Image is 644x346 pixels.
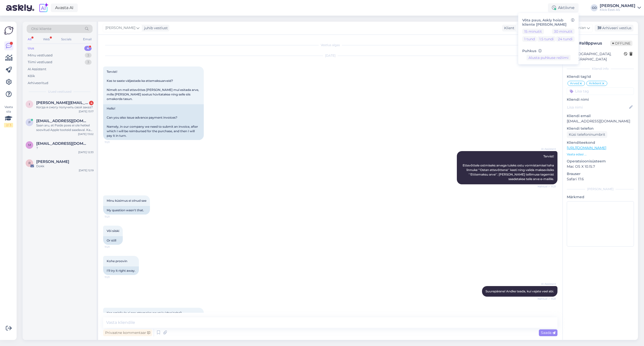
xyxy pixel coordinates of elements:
[107,259,127,263] span: Kohe proovin
[28,53,53,58] div: Minu vestlused
[79,168,94,172] div: [DATE] 12:19
[537,147,556,151] span: AI Assistent
[78,150,94,154] div: [DATE] 12:33
[103,206,150,215] div: My question wasn't that.
[537,282,556,286] span: AI Assistent
[42,36,51,43] div: Web
[522,28,544,34] button: 15 minutit
[48,89,71,94] span: Uued vestlused
[36,119,89,123] span: pilleriided@gmail.com
[107,229,119,233] span: Või siiski
[36,141,89,146] span: miritkaru@hotmail.com
[537,36,556,42] button: 1.5 tundi
[567,126,634,131] p: Kliendi telefon
[28,67,46,72] div: AI Assistent
[103,43,557,47] div: Vestlus algas
[36,100,89,105] span: Igor.gomon@mail.ee
[522,18,575,27] h6: Võta paus, Askly hoiab kliente [PERSON_NAME]
[29,102,30,106] span: I
[567,164,634,169] p: Mac OS X 10.15.7
[142,25,168,31] div: juhib vestlust
[36,164,94,168] div: Dokk
[60,36,72,43] div: Socials
[103,266,139,275] div: I'll try it right away.
[600,4,635,8] div: [PERSON_NAME]
[537,185,556,188] span: Nähtud ✓ 11:21
[78,132,94,136] div: [DATE] 13:02
[567,171,634,177] p: Brauser
[51,4,78,12] a: Avasta AI
[567,74,634,79] p: Kliendi tag'id
[107,199,146,202] span: Minu küsimus ei olnud see
[105,215,124,219] span: 11:21
[591,4,598,11] div: GO
[105,245,124,249] span: 11:21
[4,26,14,35] img: Askly Logo
[567,87,634,95] input: Lisa tag
[567,177,634,182] p: Safari 17.6
[28,143,31,147] span: m
[610,41,632,46] span: Offline
[105,275,124,279] span: 11:21
[103,329,152,336] div: Privaatne kommentaar
[567,159,634,164] p: Operatsioonisüsteem
[82,36,93,43] div: Email
[28,74,35,79] div: Kõik
[107,311,182,315] span: Kas eraisikule ei saa ettemaksuarvet kuidagi teha?
[552,28,575,34] button: 30 minutit
[556,36,575,42] button: 24 tundi
[36,123,94,132] div: Saan aru, et Paide poes ei ole hetkel soovitud Apple tooteid saadaval. Kas soovite, et kontrollik...
[486,289,554,293] span: Suurepärane! Andke teada, kui vajate veel abi.
[537,297,556,301] span: Nähtud ✓ 11:21
[85,60,92,65] div: 3
[28,81,48,86] div: Arhiveeritud
[567,131,607,138] div: Küsi telefoninumbrit
[548,3,579,12] div: Aktiivne
[28,120,31,124] span: p
[567,187,634,191] div: [PERSON_NAME]
[567,105,628,110] input: Lisa nimi
[31,26,51,31] span: Otsi kliente
[502,25,514,31] div: Klient
[79,110,94,113] div: [DATE] 13:17
[567,66,634,71] div: Kliendi info
[28,60,52,65] div: Tiimi vestlused
[567,119,634,124] p: [EMAIL_ADDRESS][DOMAIN_NAME]
[28,46,34,51] div: Uus
[567,146,606,150] a: [URL][DOMAIN_NAME]
[85,53,92,58] div: 3
[103,104,204,140] div: Hello! Can you also issue advance payment invoices? Namely, in our company we need to submit an i...
[4,123,13,127] div: 2 / 3
[4,105,13,127] div: Vaata siia
[36,146,94,150] div: ?
[103,53,557,58] div: [DATE]
[541,330,555,335] span: Saada
[28,161,31,165] span: R
[567,140,634,145] p: Klienditeekond
[522,49,575,53] h6: Puhkus
[568,51,624,62] div: [GEOGRAPHIC_DATA], [GEOGRAPHIC_DATA]
[595,25,633,31] div: Arhiveeri vestlus
[89,101,94,105] div: 4
[567,194,634,200] p: Märkmed
[105,140,124,144] span: 11:21
[567,113,634,119] p: Kliendi email
[567,97,634,102] p: Kliendi nimi
[600,4,641,12] a: [PERSON_NAME]Klick Eesti AS
[103,236,123,245] div: Or still
[105,25,135,31] span: [PERSON_NAME]
[107,70,200,101] span: Tervist! Kas te saate väljastada ka ettemaksuarveid? Nimelt on meil ettevõttes [PERSON_NAME] mul ...
[84,46,92,51] div: 4
[579,40,610,46] div: # al8ppwus
[522,36,537,42] button: 1 tund
[38,3,49,13] img: explore-ai
[36,159,69,164] span: Rebeka Talma
[27,36,32,43] div: All
[589,82,601,85] span: Äriklient
[600,8,635,12] div: Klick Eesti AS
[36,105,94,110] div: Когда я смогу получить свой заказ?
[567,152,634,157] p: Vaata edasi ...
[527,55,571,60] button: Alusta puhkuse režiimi
[570,82,579,85] span: Arved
